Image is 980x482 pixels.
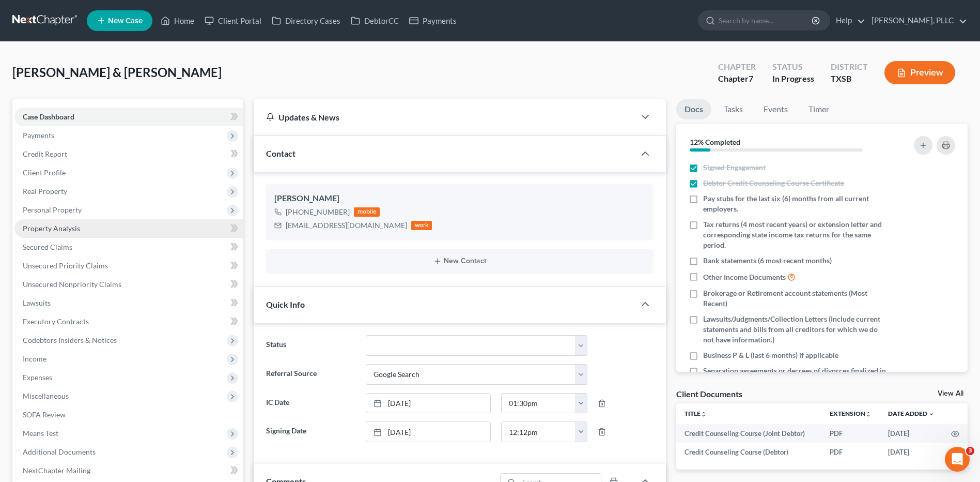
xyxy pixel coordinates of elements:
label: Status [261,335,360,356]
span: Codebtors Insiders & Notices [23,336,117,344]
a: Extensionunfold_more [830,410,872,417]
span: Means Test [23,429,58,438]
span: Signed Engagement [703,162,766,173]
div: work [411,221,432,230]
span: Case Dashboard [23,112,74,121]
a: Property Analysis [14,219,243,238]
span: Personal Property [23,205,82,214]
a: Events [755,99,796,119]
a: View All [938,390,963,397]
td: [DATE] [880,443,943,461]
strong: 12% Completed [690,138,740,146]
label: IC Date [261,393,360,414]
span: Lawsuits [23,298,51,307]
a: Secured Claims [14,238,243,257]
input: Search by name... [719,11,813,30]
span: Payments [23,131,54,140]
span: 3 [966,447,974,455]
a: Help [831,11,865,30]
a: DebtorCC [346,11,404,30]
span: Quick Info [266,299,305,309]
a: Executory Contracts [14,312,243,331]
td: Credit Counseling Course (Debtor) [676,443,821,461]
div: Updates & News [266,112,623,123]
span: Business P & L (last 6 months) if applicable [703,350,838,360]
span: Pay stubs for the last six (6) months from all current employers. [703,193,886,214]
span: Separation agreements or decrees of divorces finalized in the past 2 years [703,366,886,386]
iframe: Intercom live chat [945,447,970,472]
span: Miscellaneous [23,391,69,400]
span: 7 [749,73,753,83]
a: Home [155,11,199,30]
span: Additional Documents [23,447,96,456]
span: Unsecured Priority Claims [23,261,108,270]
a: [DATE] [366,394,490,413]
input: -- : -- [502,422,575,442]
a: Unsecured Priority Claims [14,257,243,275]
div: Status [772,61,814,73]
label: Referral Source [261,364,360,385]
label: Signing Date [261,421,360,442]
span: Lawsuits/Judgments/Collection Letters (Include current statements and bills from all creditors fo... [703,314,886,345]
a: Titleunfold_more [685,410,707,417]
span: Secured Claims [23,243,72,251]
span: Contact [266,148,295,158]
span: Income [23,354,46,363]
span: Expenses [23,373,52,382]
div: TXSB [831,73,868,85]
span: New Case [108,17,143,25]
span: Debtor Credit Counseling Course Certificate [703,178,844,188]
a: NextChapter Mailing [14,461,243,480]
span: Other Income Documents [703,272,786,282]
span: Tax returns (4 most recent years) or extension letter and corresponding state income tax returns ... [703,219,886,250]
a: Docs [676,99,711,119]
div: mobile [354,207,380,217]
input: -- : -- [502,394,575,413]
td: PDF [821,443,880,461]
div: Client Documents [676,388,742,399]
a: Date Added expand_more [888,410,935,417]
button: Preview [884,61,955,84]
span: Property Analysis [23,224,80,233]
a: Lawsuits [14,294,243,312]
span: Client Profile [23,168,66,177]
a: Payments [404,11,462,30]
span: SOFA Review [23,410,66,419]
div: [PERSON_NAME] [274,192,645,205]
a: Case Dashboard [14,108,243,126]
div: In Progress [772,73,814,85]
a: Unsecured Nonpriority Claims [14,275,243,294]
div: [EMAIL_ADDRESS][DOMAIN_NAME] [286,220,407,231]
td: Credit Counseling Course (Joint Debtor) [676,424,821,443]
div: District [831,61,868,73]
div: Chapter [718,61,756,73]
a: [DATE] [366,422,490,442]
td: PDF [821,424,880,443]
a: Client Portal [199,11,267,30]
button: New Contact [274,257,645,265]
div: Chapter [718,73,756,85]
a: [PERSON_NAME], PLLC [866,11,967,30]
span: Bank statements (6 most recent months) [703,255,832,266]
a: SOFA Review [14,405,243,424]
span: Brokerage or Retirement account statements (Most Recent) [703,288,886,309]
a: Credit Report [14,145,243,163]
span: Credit Report [23,149,67,158]
a: Directory Cases [267,11,346,30]
span: NextChapter Mailing [23,466,90,475]
a: Timer [800,99,837,119]
i: expand_more [928,411,935,417]
td: [DATE] [880,424,943,443]
i: unfold_more [865,411,872,417]
span: Unsecured Nonpriority Claims [23,280,121,289]
div: [PHONE_NUMBER] [286,207,350,217]
span: [PERSON_NAME] & [PERSON_NAME] [12,65,222,80]
span: Real Property [23,187,67,195]
span: Executory Contracts [23,317,89,326]
a: Tasks [715,99,751,119]
i: unfold_more [701,411,707,417]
